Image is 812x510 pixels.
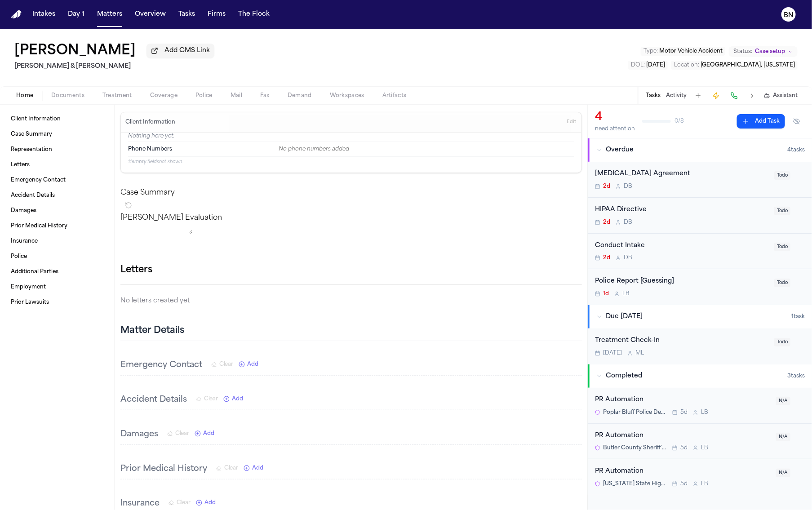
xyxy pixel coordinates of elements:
[710,89,723,102] button: Create Immediate Task
[595,205,769,215] div: HIPAA Directive
[164,46,210,55] span: Add CMS Link
[595,125,635,133] div: need attention
[253,465,263,472] span: Add
[588,234,812,270] div: Open task: Conduct Intake
[789,114,805,129] button: Hide completed tasks (⌘⇧H)
[7,234,107,248] a: Insurance
[29,6,59,22] a: Intakes
[564,115,579,129] button: Edit
[195,92,213,99] span: Police
[204,6,229,22] a: Firms
[588,364,812,388] button: Completed3tasks
[11,10,22,19] a: Home
[219,361,233,368] span: Clear
[120,359,202,372] h3: Emergency Contact
[195,430,214,437] button: Add New
[14,61,214,72] h2: [PERSON_NAME] & [PERSON_NAME]
[128,159,574,165] p: 11 empty fields not shown.
[167,430,189,437] button: Clear Damages
[64,6,88,22] button: Day 1
[205,499,216,506] span: Add
[51,92,84,99] span: Documents
[701,409,708,416] span: L B
[701,62,795,68] span: [GEOGRAPHIC_DATA], [US_STATE]
[150,92,177,99] span: Coverage
[603,480,667,488] span: [US_STATE] State Highway Patrol – Troop E
[595,169,769,179] div: [MEDICAL_DATA] Agreement
[7,280,107,294] a: Employment
[701,444,708,452] span: L B
[728,89,741,102] button: Make a Call
[223,395,243,403] button: Add New
[196,395,218,403] button: Clear Accident Details
[603,350,622,357] span: [DATE]
[248,361,258,368] span: Add
[603,290,609,297] span: 1d
[671,61,798,70] button: Edit Location: Poplar Bluff, Missouri
[773,92,798,99] span: Assistant
[235,6,273,22] button: The Flock
[14,43,136,59] h1: [PERSON_NAME]
[641,47,725,56] button: Edit Type: Motor Vehicle Accident
[279,146,574,153] div: No phone numbers added
[175,6,199,22] button: Tasks
[635,350,644,357] span: M L
[595,110,635,124] div: 4
[232,395,243,403] span: Add
[239,361,258,368] button: Add New
[755,48,785,55] span: Case setup
[120,213,582,223] p: [PERSON_NAME] Evaluation
[764,92,798,99] button: Assistant
[330,92,364,99] span: Workspaces
[603,219,610,226] span: 2d
[622,290,630,297] span: L B
[244,465,263,472] button: Add New
[624,254,632,262] span: D B
[643,49,658,54] span: Type :
[666,92,687,99] button: Activity
[102,92,132,99] span: Treatment
[7,265,107,279] a: Additional Parties
[680,480,688,488] span: 5d
[646,62,665,68] span: [DATE]
[588,459,812,495] div: Open task: PR Automation
[606,146,634,155] span: Overdue
[774,338,790,346] span: Todo
[93,6,126,22] button: Matters
[729,46,798,57] button: Change status from Case setup
[211,361,233,368] button: Clear Emergency Contact
[7,249,107,264] a: Police
[14,43,136,59] button: Edit matter name
[595,466,771,477] div: PR Automation
[595,276,769,287] div: Police Report [Guessing]
[16,92,33,99] span: Home
[231,92,242,99] span: Mail
[120,394,187,406] h3: Accident Details
[120,428,158,441] h3: Damages
[7,173,107,187] a: Emergency Contact
[674,118,684,125] span: 0 / 8
[733,48,752,55] span: Status:
[692,89,705,102] button: Add Task
[791,313,805,320] span: 1 task
[595,336,769,346] div: Treatment Check-In
[588,138,812,162] button: Overdue4tasks
[120,324,184,337] h2: Matter Details
[776,433,790,441] span: N/A
[128,146,172,153] span: Phone Numbers
[120,263,152,277] h1: Letters
[776,397,790,405] span: N/A
[131,6,169,22] a: Overview
[124,119,177,126] h3: Client Information
[701,480,708,488] span: L B
[588,328,812,364] div: Open task: Treatment Check-In
[603,444,667,452] span: Butler County Sheriff's Office
[624,219,632,226] span: D B
[224,465,238,472] span: Clear
[7,127,107,142] a: Case Summary
[606,312,643,321] span: Due [DATE]
[7,112,107,126] a: Client Information
[774,171,790,180] span: Todo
